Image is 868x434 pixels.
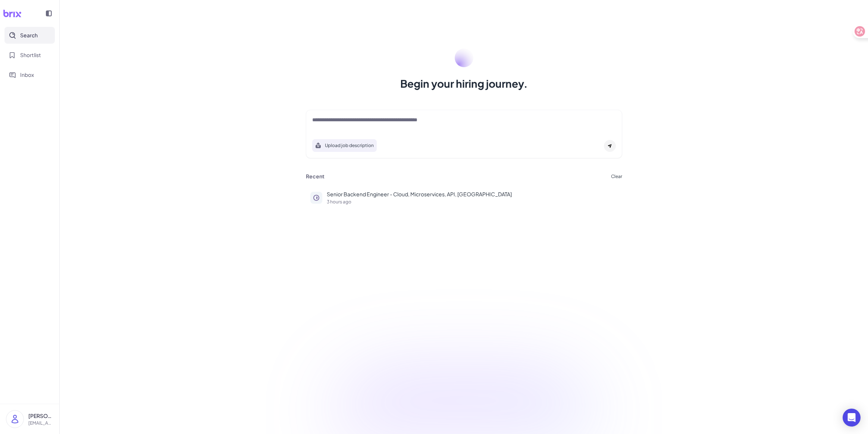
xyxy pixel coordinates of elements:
[28,420,53,427] p: [EMAIL_ADDRESS][DOMAIN_NAME]
[6,410,23,428] img: user_logo.png
[611,174,622,179] button: Clear
[327,190,618,198] p: Senior Backend Engineer - Cloud, Microservices, API, [GEOGRAPHIC_DATA]
[20,51,41,59] span: Shortlist
[4,27,55,44] button: Search
[4,66,55,83] button: Inbox
[312,139,377,152] button: Search using job description
[306,186,622,209] button: Senior Backend Engineer - Cloud, Microservices, API, [GEOGRAPHIC_DATA]3 hours ago
[28,412,53,420] p: [PERSON_NAME]
[20,31,38,39] span: Search
[327,200,618,204] p: 3 hours ago
[306,173,325,180] h3: Recent
[843,409,861,427] div: Open Intercom Messenger
[20,71,34,79] span: Inbox
[400,76,528,91] h1: Begin your hiring journey.
[4,47,55,63] button: Shortlist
